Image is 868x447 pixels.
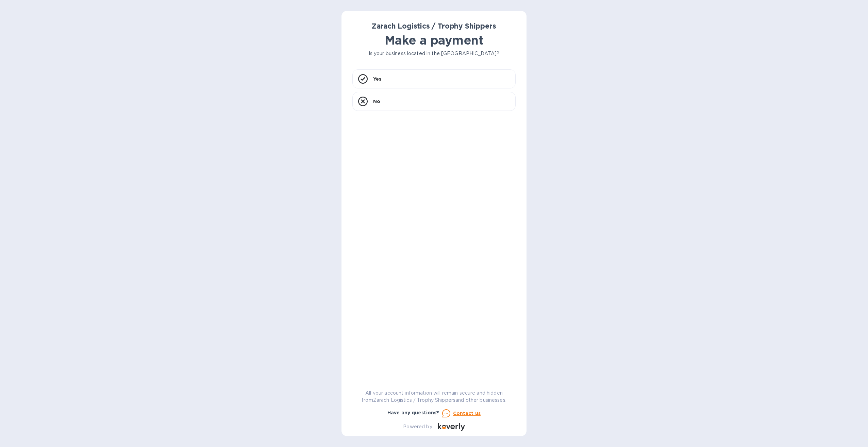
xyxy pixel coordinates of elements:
[352,50,516,57] p: Is your business located in the [GEOGRAPHIC_DATA]?
[403,423,432,430] p: Powered by
[373,76,381,82] p: Yes
[387,410,439,415] b: Have any questions?
[373,98,380,105] p: No
[372,22,496,30] b: Zarach Logistics / Trophy Shippers
[453,411,481,416] u: Contact us
[352,390,516,404] p: All your account information will remain secure and hidden from Zarach Logistics / Trophy Shipper...
[352,33,516,47] h1: Make a payment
